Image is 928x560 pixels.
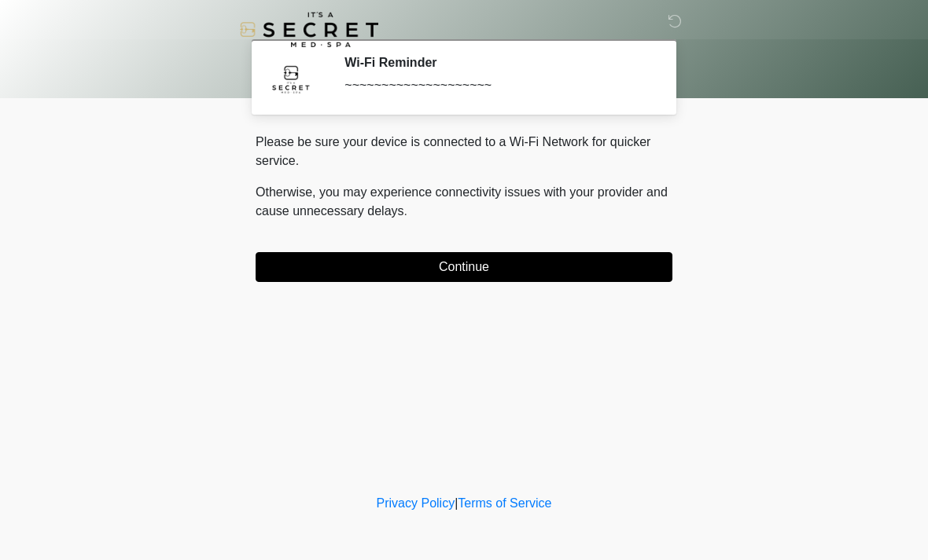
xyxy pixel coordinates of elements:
div: ~~~~~~~~~~~~~~~~~~~~ [344,76,649,95]
p: Otherwise, you may experience connectivity issues with your provider and cause unnecessary delays [256,183,672,221]
a: Privacy Policy [377,496,455,510]
a: | [455,496,458,510]
button: Continue [256,252,672,282]
img: Agent Avatar [267,55,315,102]
span: . [404,204,407,218]
img: It's A Secret Med Spa Logo [240,12,378,47]
h2: Wi-Fi Reminder [344,55,649,70]
a: Terms of Service [458,496,551,510]
p: Please be sure your device is connected to a Wi-Fi Network for quicker service. [256,133,672,170]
